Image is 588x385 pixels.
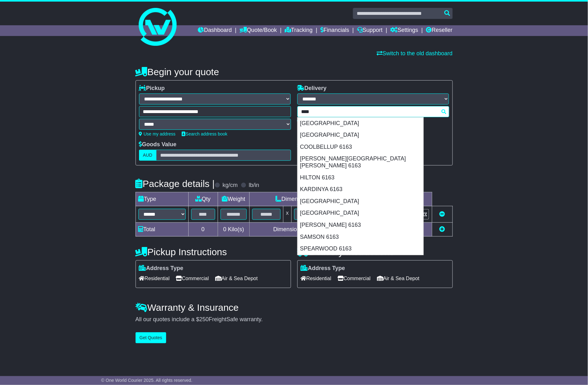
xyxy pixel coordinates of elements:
[218,192,250,206] td: Weight
[215,274,258,283] span: Air & Sea Depot
[439,211,445,217] a: Remove this item
[298,196,423,208] div: [GEOGRAPHIC_DATA]
[320,25,349,36] a: Financials
[298,219,423,231] div: [PERSON_NAME] 6163
[139,274,170,283] span: Residential
[222,182,238,189] label: kg/cm
[218,223,250,237] td: Kilo(s)
[136,302,453,313] h4: Warranty & Insurance
[391,25,418,36] a: Settings
[250,192,367,206] td: Dimensions (L x W x H)
[188,192,218,206] td: Qty
[297,85,327,92] label: Delivery
[298,231,423,243] div: SAMSON 6163
[285,25,312,36] a: Tracking
[250,223,367,237] td: Dimensions in Centimetre(s)
[188,223,218,237] td: 0
[136,247,291,257] h4: Pickup Instructions
[101,378,192,383] span: © One World Courier 2025. All rights reserved.
[239,25,277,36] a: Quote/Book
[301,274,331,283] span: Residential
[298,141,423,153] div: COOLBELLUP 6163
[298,183,423,196] div: KARDINYA 6163
[176,274,209,283] span: Commercial
[357,25,383,36] a: Support
[139,131,176,136] a: Use my address
[139,150,157,161] label: AUD
[182,131,227,136] a: Search address book
[298,243,423,255] div: SPEARWOOD 6163
[136,223,188,237] td: Total
[439,226,445,232] a: Add new item
[298,172,423,184] div: HILTON 6163
[136,316,453,323] div: All our quotes include a $ FreightSafe warranty.
[298,207,423,219] div: [GEOGRAPHIC_DATA]
[338,274,371,283] span: Commercial
[139,265,184,272] label: Address Type
[136,332,167,343] button: Get Quotes
[139,85,165,92] label: Pickup
[426,25,452,36] a: Reseller
[136,178,215,189] h4: Package details |
[249,182,259,189] label: lb/in
[223,226,226,232] span: 0
[198,25,232,36] a: Dashboard
[199,316,209,322] span: 250
[283,206,292,223] td: x
[298,153,423,171] div: [PERSON_NAME][GEOGRAPHIC_DATA][PERSON_NAME] 6163
[136,192,188,206] td: Type
[298,117,423,129] div: [GEOGRAPHIC_DATA]
[297,106,449,117] typeahead: Please provide city
[298,129,423,141] div: [GEOGRAPHIC_DATA]
[377,274,420,283] span: Air & Sea Depot
[136,67,453,77] h4: Begin your quote
[301,265,345,272] label: Address Type
[139,141,177,148] label: Goods Value
[377,50,452,57] a: Switch to the old dashboard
